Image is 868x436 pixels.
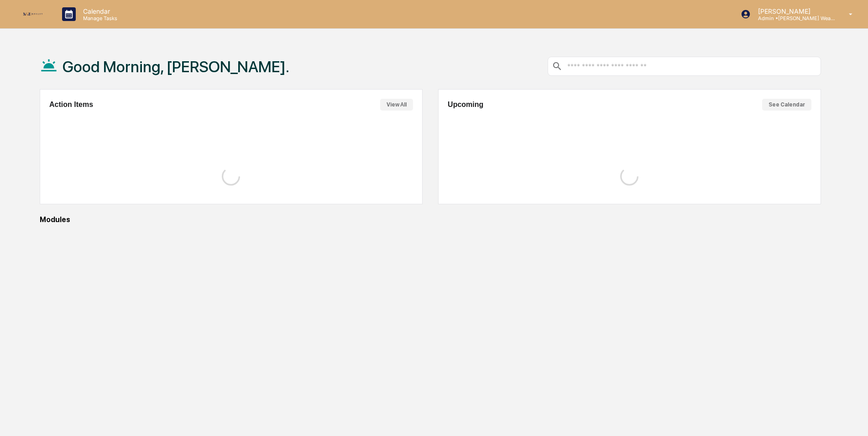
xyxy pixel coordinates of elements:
p: Manage Tasks [76,15,122,21]
h1: Good Morning, [PERSON_NAME]. [63,58,289,76]
p: [PERSON_NAME] [751,7,836,15]
p: Admin • [PERSON_NAME] Wealth [751,15,836,21]
h2: Upcoming [448,101,483,109]
button: View All [380,99,413,111]
h2: Action Items [49,101,93,109]
img: logo [22,11,44,17]
div: Modules [40,215,821,224]
button: See Calendar [762,99,811,111]
p: Calendar [76,7,122,15]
